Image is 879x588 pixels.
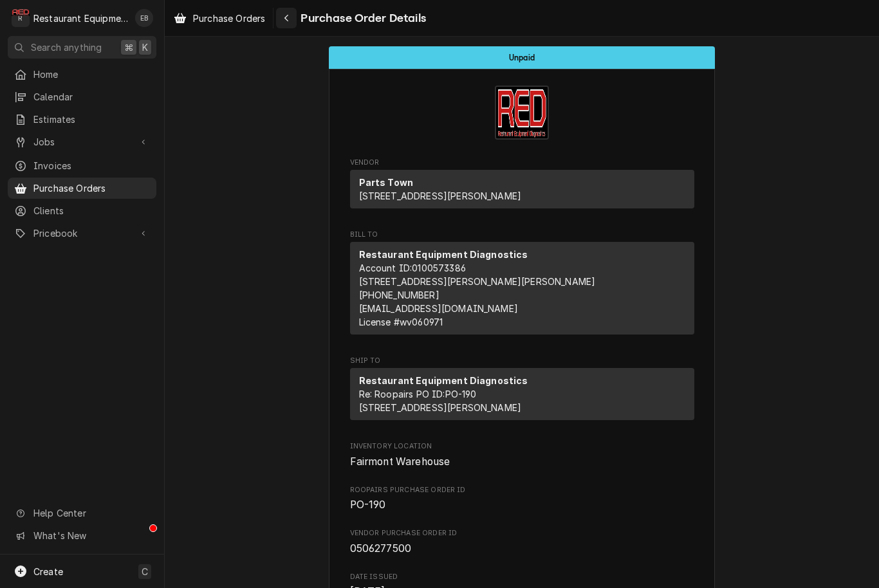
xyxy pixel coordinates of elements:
span: Vendor [350,158,694,168]
span: C [142,565,148,578]
div: EB [135,9,153,27]
span: Account ID: 0100573386 [359,262,466,273]
a: [EMAIL_ADDRESS][DOMAIN_NAME] [359,303,518,314]
strong: Parts Town [359,177,414,188]
span: Jobs [33,135,131,149]
a: Go to What's New [8,525,156,546]
span: [STREET_ADDRESS][PERSON_NAME][PERSON_NAME] [359,276,596,287]
span: Vendor Purchase Order ID [350,541,694,556]
span: Search anything [31,41,102,54]
span: What's New [33,529,149,542]
div: Vendor Purchase Order ID [350,528,694,556]
span: Roopairs Purchase Order ID [350,485,694,495]
span: Ship To [350,356,694,366]
a: Purchase Orders [169,8,270,29]
a: Go to Help Center [8,502,156,524]
span: Help Center [33,506,149,520]
span: Purchase Orders [33,181,150,195]
a: Go to Pricebook [8,223,156,244]
strong: Restaurant Equipment Diagnostics [359,249,528,260]
span: Estimates [33,113,150,126]
a: Calendar [8,86,156,107]
span: Create [33,566,63,577]
div: Roopairs Purchase Order ID [350,485,694,513]
button: Search anything⌘K [8,36,156,59]
span: Unpaid [509,53,535,62]
span: Bill To [350,230,694,240]
span: Invoices [33,159,150,172]
div: Emily Bird's Avatar [135,9,153,27]
div: Restaurant Equipment Diagnostics's Avatar [12,9,30,27]
span: Date Issued [350,572,694,582]
span: Roopairs Purchase Order ID [350,497,694,513]
span: Clients [33,204,150,217]
div: Purchase Order Vendor [350,158,694,214]
div: Ship To [350,368,694,420]
div: Inventory Location [350,441,694,469]
a: Estimates [8,109,156,130]
span: [STREET_ADDRESS][PERSON_NAME] [359,190,522,201]
div: Restaurant Equipment Diagnostics [33,12,128,25]
span: 0506277500 [350,542,412,555]
div: Purchase Order Ship To [350,356,694,426]
a: Purchase Orders [8,178,156,199]
div: Vendor [350,170,694,208]
button: Navigate back [276,8,297,28]
span: ⌘ [124,41,133,54]
span: Pricebook [33,226,131,240]
span: Calendar [33,90,150,104]
strong: Restaurant Equipment Diagnostics [359,375,528,386]
div: Status [329,46,715,69]
div: Ship To [350,368,694,425]
span: Inventory Location [350,441,694,452]
span: K [142,41,148,54]
img: Logo [495,86,549,140]
div: Bill To [350,242,694,335]
span: License # wv060971 [359,317,443,327]
span: PO-190 [350,499,386,511]
span: Purchase Order Details [297,10,426,27]
span: Re: Roopairs PO ID: PO-190 [359,389,477,400]
span: Inventory Location [350,454,694,470]
div: R [12,9,30,27]
a: Go to Jobs [8,131,156,152]
span: [STREET_ADDRESS][PERSON_NAME] [359,402,522,413]
span: Fairmont Warehouse [350,455,450,468]
a: Clients [8,200,156,221]
a: [PHONE_NUMBER] [359,289,439,300]
a: Home [8,64,156,85]
span: Purchase Orders [193,12,265,25]
span: Home [33,68,150,81]
span: Vendor Purchase Order ID [350,528,694,538]
div: Purchase Order Bill To [350,230,694,340]
div: Vendor [350,170,694,214]
div: Bill To [350,242,694,340]
a: Invoices [8,155,156,176]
